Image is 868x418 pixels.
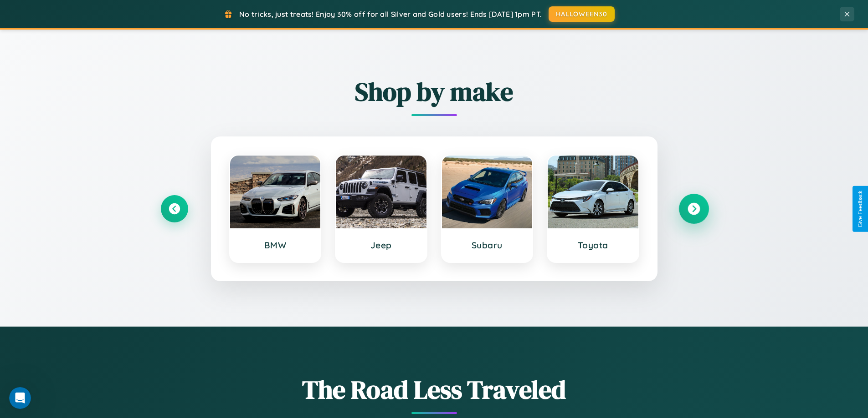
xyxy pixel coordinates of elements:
div: Give Feedback [857,191,863,227]
h3: Jeep [345,240,417,251]
h1: The Road Less Traveled [161,372,708,407]
span: No tricks, just treats! Enjoy 30% off for all Silver and Gold users! Ends [DATE] 1pm PT. [239,10,542,19]
h3: Subaru [451,240,524,251]
h3: Toyota [557,240,629,251]
h2: Shop by make [161,74,708,109]
button: HALLOWEEN30 [549,6,615,22]
h3: BMW [239,240,312,251]
iframe: Intercom live chat [9,387,31,409]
